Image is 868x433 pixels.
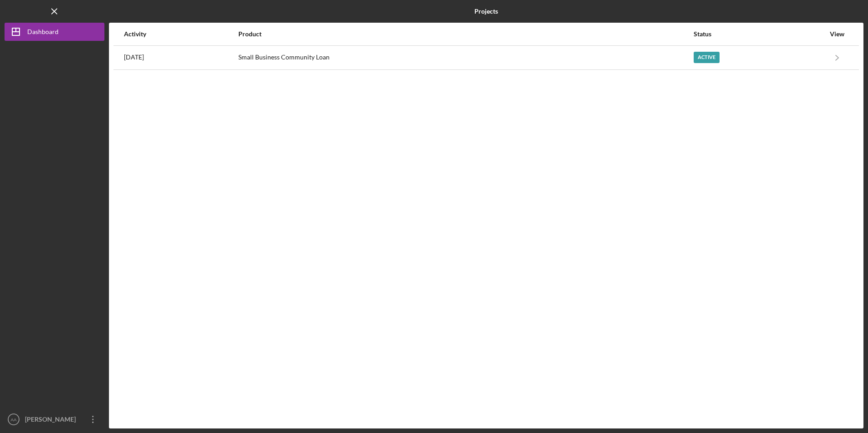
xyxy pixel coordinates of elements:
[11,417,17,422] text: AA
[23,410,82,431] div: [PERSON_NAME]
[238,46,693,69] div: Small Business Community Loan
[124,54,144,61] time: 2025-09-23 15:44
[27,23,59,43] div: Dashboard
[826,30,848,38] div: View
[5,410,104,428] button: AA[PERSON_NAME]
[238,30,693,38] div: Product
[474,8,498,15] b: Projects
[694,52,720,63] div: Active
[124,30,237,38] div: Activity
[5,23,104,41] button: Dashboard
[694,30,825,38] div: Status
